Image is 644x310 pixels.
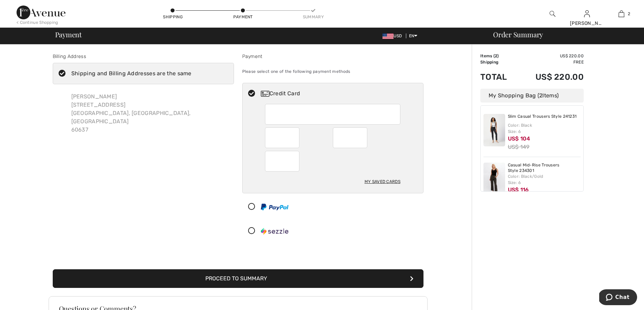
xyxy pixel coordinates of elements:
[480,59,517,65] td: Shipping
[17,6,65,19] img: 1ère Avenue
[71,69,192,78] div: Shipping and Billing Addresses are the same
[483,114,505,146] img: Slim Casual Trousers Style 241231
[517,65,584,89] td: US$ 220.00
[365,176,400,187] div: My Saved Cards
[539,92,542,99] span: 2
[270,153,295,169] iframe: Secure Credit Card Frame - CVV
[570,20,604,27] div: [PERSON_NAME]
[480,65,517,89] td: Total
[270,130,295,146] iframe: Secure Credit Card Frame - Expiration Month
[517,53,584,59] td: US$ 220.00
[619,10,624,18] img: My Bag
[261,204,288,210] img: PayPal
[261,91,269,97] img: Credit Card
[483,163,505,195] img: Casual Mid-Rise Trousers Style 234301
[261,228,288,235] img: Sezzle
[508,186,529,193] span: US$ 116
[66,87,234,139] div: [PERSON_NAME] [STREET_ADDRESS] [GEOGRAPHIC_DATA], [GEOGRAPHIC_DATA], [GEOGRAPHIC_DATA] 60637
[508,144,530,150] s: US$ 149
[508,173,581,186] div: Color: Black/Gold Size: 6
[338,130,363,146] iframe: Secure Credit Card Frame - Expiration Year
[584,10,590,18] img: My Info
[485,31,640,38] div: Order Summary
[409,33,418,38] span: EN
[550,10,555,18] img: search the website
[303,14,324,20] div: Summary
[270,106,396,122] iframe: Secure Credit Card Frame - Credit Card Number
[382,33,405,38] span: USD
[508,114,577,119] a: Slim Casual Trousers Style 241231
[508,163,581,173] a: Casual Mid-Rise Trousers Style 234301
[382,33,393,39] img: US Dollar
[233,14,253,20] div: Payment
[584,10,590,17] a: Sign In
[508,135,530,142] span: US$ 104
[261,89,419,98] div: Credit Card
[495,54,497,58] span: 2
[517,59,584,65] td: Free
[53,269,423,288] button: Proceed to Summary
[604,10,638,18] a: 2
[53,53,234,60] div: Billing Address
[480,53,517,59] td: Items ( )
[599,289,637,307] iframe: Opens a widget where you can chat to one of our agents
[17,19,58,26] div: < Continue Shopping
[508,122,581,135] div: Color: Black Size: 6
[242,53,423,60] div: Payment
[628,11,630,17] span: 2
[163,14,183,20] div: Shipping
[480,89,584,103] div: My Shopping Bag ( Items)
[242,63,423,80] div: Please select one of the following payment methods
[55,31,82,38] span: Payment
